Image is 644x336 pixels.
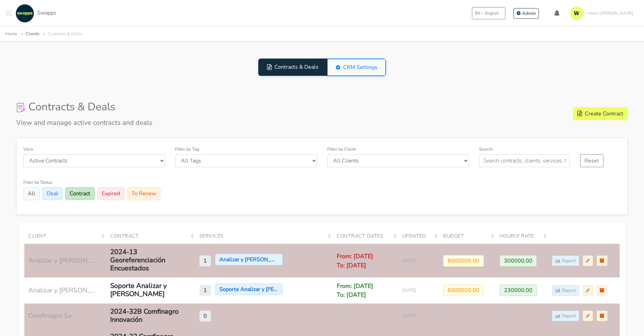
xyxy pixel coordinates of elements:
[570,6,583,20] img: isotipo-3-3e143c57.png
[402,287,416,293] span: Sep 12, 2025 11:55
[5,4,12,23] button: Toggle navigation menu
[337,252,373,269] span: From: [DATE] To: [DATE]
[110,248,191,273] a: 2024-13 Georeferenciación Encuestados
[16,103,26,112] img: Contracts & Deals
[500,285,537,296] span: 230000.00
[110,248,185,272] div: 2024-13 Georeferenciación Encuestados
[327,59,386,76] a: CRM Settings
[258,58,327,76] a: Contracts & Deals
[443,313,445,319] span: -
[28,311,71,321] a: Comfinagro Sa
[333,228,398,244] div: CONTRACT DATES
[562,312,576,319] span: Report
[41,30,82,38] li: Contracts & Deals
[562,257,576,264] span: Report
[215,284,283,295] span: Soporte Analizar y Lombana
[28,286,96,295] a: Analizar y [PERSON_NAME] S.A.S
[439,228,495,244] div: BUDGET
[16,119,152,127] p: View and manage active contracts and deals
[443,255,484,267] span: 6000000.00
[110,308,185,324] div: 2024-32B Comfinagro Innovación
[522,10,536,17] span: Admin
[567,4,639,23] a: Hello! [PERSON_NAME]
[580,154,603,167] a: Reset
[258,59,386,76] div: View Toggle
[199,285,211,296] span: 1
[479,146,493,153] label: Search
[562,287,576,294] span: Report
[14,4,56,23] a: Swapps
[479,154,570,167] input: Search contracts, clients, services, tags...
[402,313,416,319] span: May 26, 2025 18:59
[28,256,96,266] a: Analizar y [PERSON_NAME] S.A.S
[552,285,579,296] a: Report
[327,146,356,153] label: Filter by Client
[443,285,484,296] span: 6000000.00
[23,187,40,200] button: All
[97,187,124,200] button: Expired
[402,257,416,264] span: Jul 08, 2025 17:04
[500,313,501,319] span: -
[110,308,191,324] a: 2024-32B Comfinagro Innovación
[552,311,579,321] a: Report
[199,255,211,266] span: 1
[5,31,17,37] a: Home
[215,254,283,265] span: Analizar y Lombana - Formulario Georeferenciación
[127,187,161,200] button: To Renew
[500,255,537,267] span: 300000.00
[16,100,152,113] h1: Contracts & Deals
[106,228,195,244] div: CONTRACT
[175,146,199,153] label: Filter by Tag
[496,228,548,244] div: HOURLY RATE
[110,282,191,299] a: Soporte Analizar y [PERSON_NAME]
[37,9,56,17] span: Swapps
[23,179,52,186] label: Filter by Status
[23,146,33,153] label: View
[573,107,628,120] a: Create Contract
[337,313,338,319] span: -
[110,282,185,298] div: Soporte Analizar y Lombana
[26,31,39,37] a: Clients
[552,255,579,266] a: Report
[398,228,439,244] div: UPDATED
[199,311,211,321] span: 0
[485,10,499,16] span: English
[588,10,633,16] span: Hello! [PERSON_NAME]
[472,7,505,19] button: ENEnglish
[24,228,106,244] div: CLIENT
[337,282,373,299] span: From: [DATE] To: [DATE]
[514,8,539,19] a: Admin
[195,228,333,244] div: SERVICES
[42,187,63,200] button: Deal
[16,4,34,23] img: swapps-linkedin-v2.jpg
[65,187,95,200] button: Contract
